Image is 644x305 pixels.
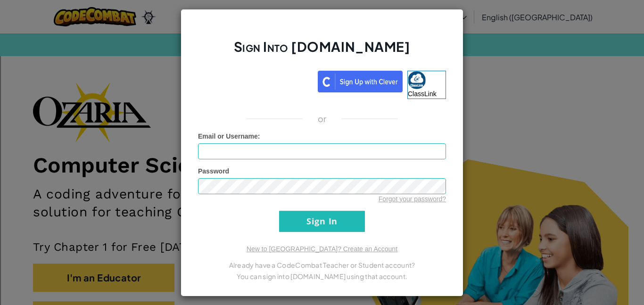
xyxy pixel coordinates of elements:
span: ClassLink [408,90,437,98]
label: : [198,132,260,141]
img: clever_sso_button@2x.png [318,71,403,92]
h2: Sign Into [DOMAIN_NAME] [198,38,446,65]
img: classlink-logo-small.png [408,71,426,89]
p: or [318,113,327,124]
p: Already have a CodeCombat Teacher or Student account? [198,259,446,271]
iframe: Sign in with Google Button [193,70,318,91]
p: You can sign into [DOMAIN_NAME] using that account. [198,271,446,282]
span: Email or Username [198,132,258,140]
input: Sign In [279,211,365,232]
span: Password [198,167,229,175]
a: New to [GEOGRAPHIC_DATA]? Create an Account [247,245,397,253]
a: Forgot your password? [379,195,446,203]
